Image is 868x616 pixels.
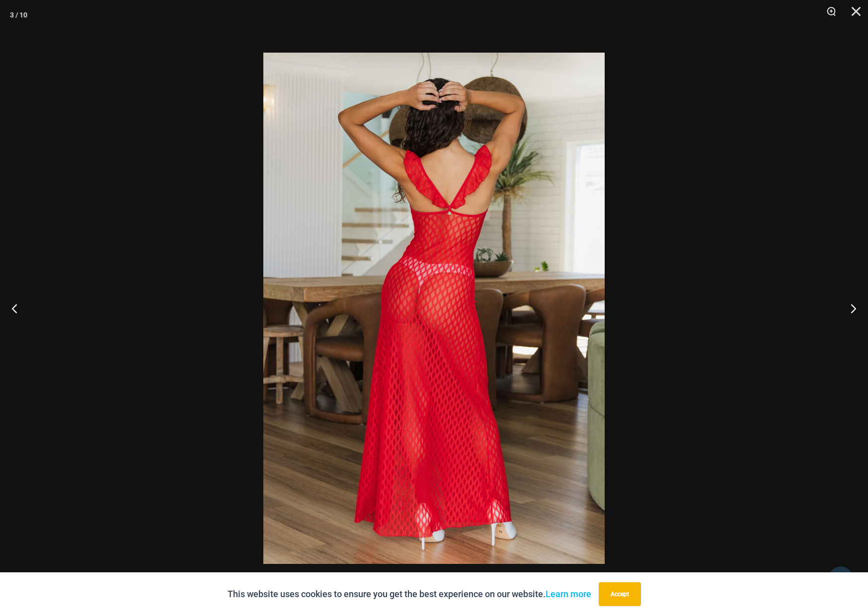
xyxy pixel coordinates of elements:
img: Sometimes Red 587 Dress 04 [263,53,605,564]
a: Learn more [546,589,591,599]
button: Accept [599,582,641,606]
button: Next [831,283,868,333]
div: 3 / 10 [10,7,27,22]
p: This website uses cookies to ensure you get the best experience on our website. [228,587,591,602]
